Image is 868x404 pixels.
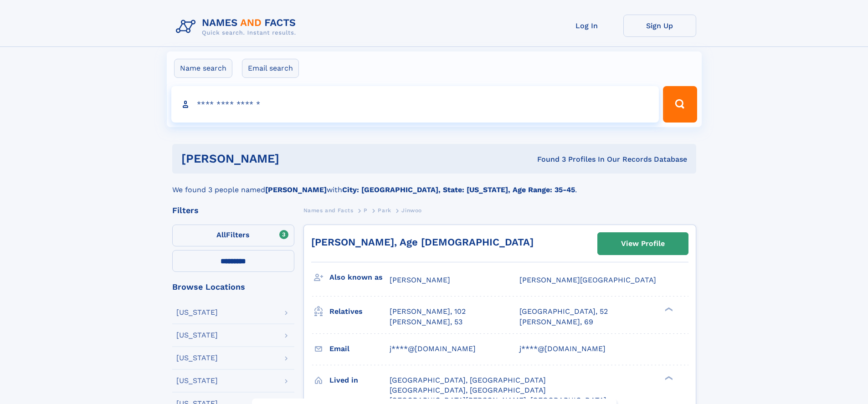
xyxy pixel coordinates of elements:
[621,233,665,254] div: View Profile
[623,15,696,37] a: Sign Up
[663,375,673,381] div: ❯
[329,341,390,357] h3: Email
[171,86,659,123] input: search input
[172,174,696,195] div: We found 3 people named with .
[172,283,294,291] div: Browse Locations
[390,276,450,284] span: [PERSON_NAME]
[401,207,422,214] span: Jinwoo
[519,307,608,317] a: [GEOGRAPHIC_DATA], 52
[265,185,327,194] b: [PERSON_NAME]
[176,377,218,384] div: [US_STATE]
[390,386,546,394] span: [GEOGRAPHIC_DATA], [GEOGRAPHIC_DATA]
[329,304,390,319] h3: Relatives
[176,354,218,362] div: [US_STATE]
[598,233,688,255] a: View Profile
[216,230,226,239] span: All
[519,276,656,284] span: [PERSON_NAME][GEOGRAPHIC_DATA]
[172,225,294,246] label: Filters
[663,86,697,123] button: Search Button
[663,307,673,312] div: ❯
[176,309,218,316] div: [US_STATE]
[329,270,390,285] h3: Also known as
[550,15,623,37] a: Log In
[174,59,232,78] label: Name search
[172,206,294,215] div: Filters
[519,317,593,327] a: [PERSON_NAME], 69
[311,236,534,248] a: [PERSON_NAME], Age [DEMOGRAPHIC_DATA]
[181,153,408,164] h1: [PERSON_NAME]
[176,332,218,339] div: [US_STATE]
[303,205,354,216] a: Names and Facts
[329,373,390,388] h3: Lived in
[172,15,303,39] img: Logo Names and Facts
[242,59,299,78] label: Email search
[390,376,546,384] span: [GEOGRAPHIC_DATA], [GEOGRAPHIC_DATA]
[378,205,391,216] a: Park
[364,205,368,216] a: P
[378,207,391,214] span: Park
[390,317,462,327] a: [PERSON_NAME], 53
[390,307,466,317] a: [PERSON_NAME], 102
[342,185,575,194] b: City: [GEOGRAPHIC_DATA], State: [US_STATE], Age Range: 35-45
[364,207,368,214] span: P
[408,154,687,164] div: Found 3 Profiles In Our Records Database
